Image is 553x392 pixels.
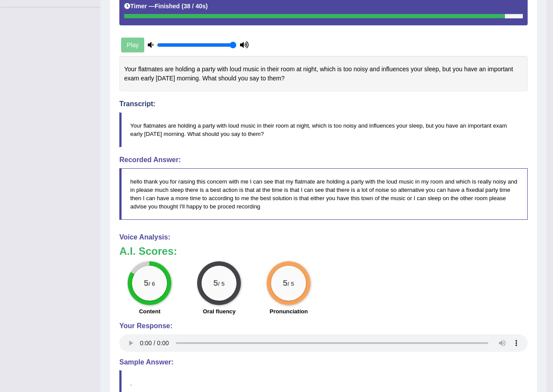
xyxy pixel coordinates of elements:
big: 5 [144,278,149,288]
b: ) [206,3,208,10]
big: 5 [214,278,219,288]
b: Finished [155,3,180,10]
label: Oral fluency [203,307,236,316]
small: / 6 [149,281,155,287]
h4: Recorded Answer: [119,156,528,164]
small: / 5 [218,281,225,287]
b: 38 / 40s [184,3,206,10]
h4: Your Response: [119,322,528,330]
label: Content [139,307,160,316]
blockquote: hello thank you for raising this concern with me I can see that my flatmate are holding a party w... [119,168,528,220]
h4: Voice Analysis: [119,233,528,241]
big: 5 [283,278,288,288]
b: A.I. Scores: [119,245,177,257]
div: Your flatmates are holding a party with loud music in their room at night, which is too noisy and... [119,56,528,91]
blockquote: Your flatmates are holding a party with loud music in their room at night, which is too noisy and... [119,112,528,147]
b: ( [181,3,184,10]
small: / 5 [288,281,294,287]
h4: Sample Answer: [119,358,528,366]
label: Pronunciation [270,307,308,316]
h5: Timer — [124,3,208,10]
